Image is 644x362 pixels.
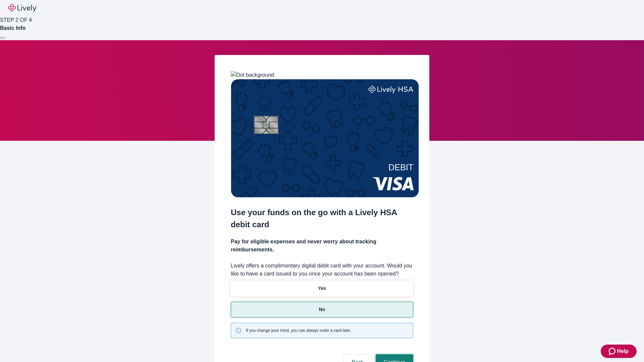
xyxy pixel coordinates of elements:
img: Dot background [231,71,274,79]
label: Lively offers a complimentary digital debit card with your account. Would you like to have a card... [231,262,413,278]
span: If you change your mind, you can always order a card later. [246,327,351,334]
img: Debit card [231,79,419,197]
h2: Use your funds on the go with a Lively HSA debit card [231,206,413,231]
button: No [231,302,413,317]
p: No [319,306,325,313]
svg: Zendesk support icon [609,347,617,355]
button: Yes [231,281,413,296]
h4: Pay for eligible expenses and never worry about tracking reimbursements. [231,238,413,254]
img: Lively [8,4,36,12]
p: Yes [318,285,326,292]
button: Zendesk support iconHelp [601,345,637,358]
span: Help [617,347,629,355]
